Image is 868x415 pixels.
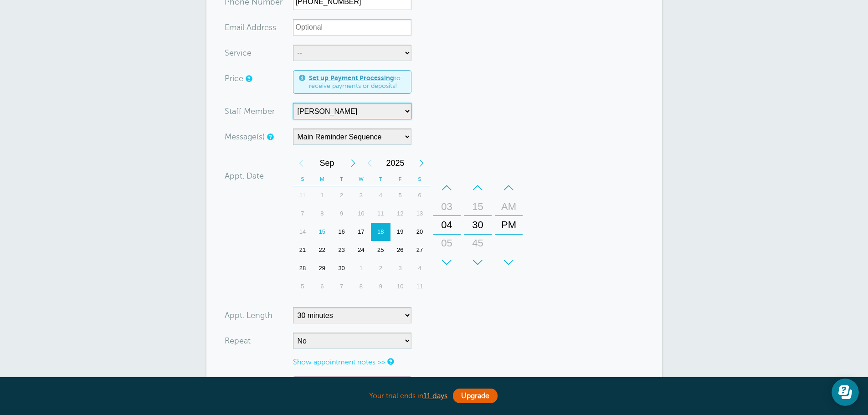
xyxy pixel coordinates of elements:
div: Today, Monday, September 15 [312,223,332,241]
div: 8 [351,277,371,296]
div: 8 [312,205,332,223]
div: 1 [312,186,332,205]
div: 15 [312,223,332,241]
div: Minutes [464,179,492,272]
div: 13 [410,205,430,223]
div: 4 [371,186,390,205]
div: Previous Month [293,154,309,172]
th: S [410,172,430,186]
div: Monday, October 6 [312,277,332,296]
div: Wednesday, October 1 [351,259,371,277]
label: Repeat [225,337,251,345]
a: Set up Payment Processing [309,74,394,82]
div: Tuesday, September 9 [332,205,351,223]
a: Notes are for internal use only, and are not visible to your clients. [387,359,393,364]
div: 9 [371,277,390,296]
a: An optional price for the appointment. If you set a price, you can include a payment link in your... [246,76,251,82]
div: Thursday, October 2 [371,259,390,277]
div: 16 [332,223,351,241]
label: Appt. Length [225,311,272,319]
span: September [309,154,345,172]
div: Monday, September 8 [312,205,332,223]
div: 6 [312,277,332,296]
div: Wednesday, September 10 [351,205,371,223]
a: Show appointment notes >> [293,358,385,366]
div: Wednesday, October 8 [351,277,371,296]
th: T [332,172,351,186]
div: Sunday, September 28 [293,259,313,277]
div: 26 [390,241,410,259]
div: Previous Year [361,154,378,172]
div: 25 [371,241,390,259]
div: Next Month [345,154,361,172]
div: 7 [332,277,351,296]
div: Monday, September 29 [312,259,332,277]
div: 30 [332,259,351,277]
div: Thursday, September 4 [371,186,390,205]
div: Tuesday, September 23 [332,241,351,259]
a: 11 days [423,392,447,400]
div: 1 [351,259,371,277]
div: 5 [293,277,313,296]
div: 15 [467,198,489,216]
div: 23 [332,241,351,259]
div: 10 [351,205,371,223]
div: 04 [436,216,458,234]
div: 30 [467,216,489,234]
div: Sunday, September 21 [293,241,313,259]
div: Thursday, September 25 [371,241,390,259]
th: S [293,172,313,186]
div: 27 [410,241,430,259]
span: to receive payments or deposits! [309,74,406,90]
div: 31 [293,186,313,205]
div: 21 [293,241,313,259]
div: 7 [293,205,313,223]
div: Sunday, August 31 [293,186,313,205]
label: Service [225,49,252,57]
div: AM [498,198,520,216]
span: Ema [225,23,241,31]
div: 11 [410,277,430,296]
div: Friday, September 19 [390,223,410,241]
a: Simple templates and custom messages will use the reminder schedule set under Settings > Reminder... [267,134,272,140]
div: Saturday, September 20 [410,223,430,241]
div: Saturday, October 4 [410,259,430,277]
div: Wednesday, September 17 [351,223,371,241]
div: 05 [436,234,458,252]
iframe: Resource center [832,379,859,406]
div: 28 [293,259,313,277]
div: 45 [467,234,489,252]
div: Next Year [413,154,430,172]
th: F [390,172,410,186]
div: Friday, October 10 [390,277,410,296]
div: 4 [410,259,430,277]
div: 17 [351,223,371,241]
div: Friday, September 5 [390,186,410,205]
div: 29 [312,259,332,277]
div: 6 [410,186,430,205]
div: 22 [312,241,332,259]
div: Tuesday, September 2 [332,186,351,205]
label: Price [225,74,243,82]
div: 06 [436,252,458,271]
div: Saturday, September 6 [410,186,430,205]
div: 9 [332,205,351,223]
div: Monday, September 1 [312,186,332,205]
div: Sunday, October 5 [293,277,313,296]
div: 3 [351,186,371,205]
div: Sunday, September 7 [293,205,313,223]
div: 11 [371,205,390,223]
div: 19 [390,223,410,241]
div: 14 [293,223,313,241]
span: il Add [241,23,262,31]
div: Wednesday, September 24 [351,241,371,259]
div: Friday, September 12 [390,205,410,223]
a: Preview Reminders [293,376,411,394]
div: Saturday, September 13 [410,205,430,223]
div: 03 [436,198,458,216]
div: 3 [390,259,410,277]
div: Sunday, September 14 [293,223,313,241]
div: Thursday, September 18 [371,223,390,241]
label: Message(s) [225,133,265,141]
